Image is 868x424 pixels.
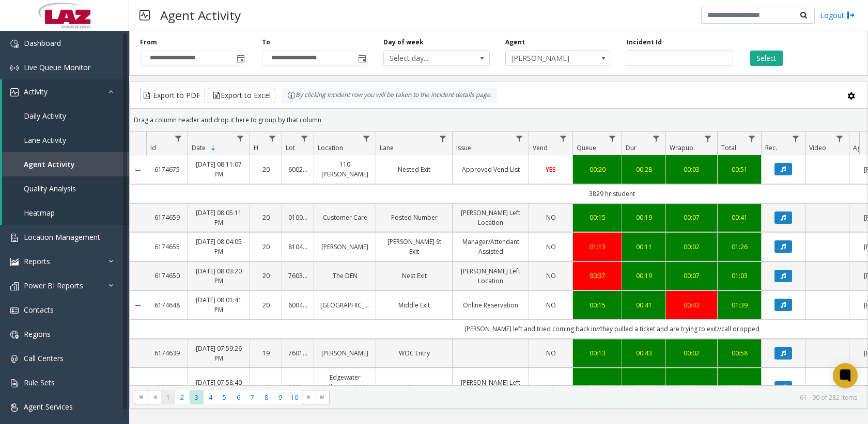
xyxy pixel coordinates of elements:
a: 810436 [288,242,307,252]
a: Middle Exit [382,300,446,310]
a: [GEOGRAPHIC_DATA] [320,300,369,310]
div: 00:20 [579,165,615,174]
span: Page 9 [273,390,287,404]
span: Rec. [765,143,777,152]
div: By clicking Incident row you will be taken to the incident details page. [282,88,497,103]
a: Video Filter Menu [833,132,847,145]
a: [PERSON_NAME] St Exit [382,237,446,256]
a: Customer Care [320,213,369,222]
span: H [254,143,258,152]
div: 00:28 [628,165,659,174]
a: 00:24 [724,382,755,392]
span: Page 4 [204,390,218,404]
span: Daily Activity [24,111,66,121]
img: logout [847,10,855,21]
img: 'icon' [10,258,19,266]
div: 00:15 [579,213,615,222]
img: 'icon' [10,282,19,290]
span: Dashboard [24,38,61,48]
img: 'icon' [10,64,19,72]
a: [PERSON_NAME] [320,348,369,358]
span: Page 1 [161,390,175,404]
a: WOC Entry [382,348,446,358]
span: Issue [456,143,471,152]
div: 01:13 [579,242,615,252]
span: Page 10 [288,390,302,404]
span: NO [546,271,556,280]
a: Id Filter Menu [172,132,185,145]
a: [PERSON_NAME] Left Location [459,208,522,227]
span: Agent Activity [24,159,75,169]
a: 6174636 [152,382,181,392]
a: 00:41 [724,213,755,222]
a: The DEN [320,271,369,281]
div: 01:26 [724,242,755,252]
span: NO [546,213,556,222]
a: Total Filter Menu [745,132,759,145]
a: Wrapup Filter Menu [701,132,715,145]
span: Power BI Reports [24,281,83,290]
a: 20 [256,271,275,281]
a: 560292 [288,382,307,392]
a: 00:15 [579,300,615,310]
a: 00:11 [628,242,659,252]
span: Go to the next page [302,390,316,404]
a: 20 [256,213,275,222]
a: [PERSON_NAME] Left Location [459,266,522,286]
span: Page 3 [190,390,204,404]
span: Location [318,143,343,152]
img: 'icon' [10,403,19,412]
span: NO [546,242,556,251]
a: Lane Filter Menu [436,132,450,145]
span: Activity [24,87,48,96]
a: 00:51 [724,165,755,174]
span: Dur [626,143,637,152]
a: 6174650 [152,271,181,281]
div: 01:39 [724,300,755,310]
a: Issue Filter Menu [513,132,526,145]
a: [DATE] 08:05:11 PM [194,208,243,227]
img: 'icon' [10,355,19,363]
a: 760108 [288,348,307,358]
a: H Filter Menu [266,132,280,145]
a: [DATE] 07:59:26 PM [194,344,243,363]
span: NO [546,301,556,309]
label: From [140,38,157,47]
a: [DATE] 08:01:41 PM [194,295,243,315]
a: Quality Analysis [2,176,129,201]
span: Regions [24,329,51,339]
a: 00:07 [672,271,711,281]
a: Entry [382,382,446,392]
a: Collapse Details [130,166,146,174]
a: NO [535,348,566,358]
span: Go to the last page [318,393,327,401]
span: Toggle popup [235,51,246,66]
a: Agent Activity [2,152,129,176]
div: 00:58 [724,348,755,358]
div: 00:41 [628,300,659,310]
span: Sortable [209,144,218,152]
label: Day of week [383,38,424,47]
div: Drag a column header and drop it here to group by that column [130,111,867,129]
a: Logout [820,10,855,21]
a: [DATE] 08:04:05 PM [194,237,243,256]
h3: Agent Activity [155,3,246,28]
span: Page 6 [231,390,245,404]
a: 6174675 [152,165,181,174]
a: Approved Vend List [459,165,522,174]
span: YES [546,165,556,174]
span: Video [809,143,826,152]
span: Date [192,143,206,152]
span: Go to the last page [316,390,330,404]
div: 00:07 [672,213,711,222]
a: 00:11 [579,382,615,392]
a: 110 [PERSON_NAME] [320,159,369,179]
button: Select [750,51,783,66]
div: 00:19 [628,213,659,222]
div: 00:04 [672,382,711,392]
img: 'icon' [10,88,19,96]
a: 00:13 [579,348,615,358]
span: NO [546,349,556,357]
